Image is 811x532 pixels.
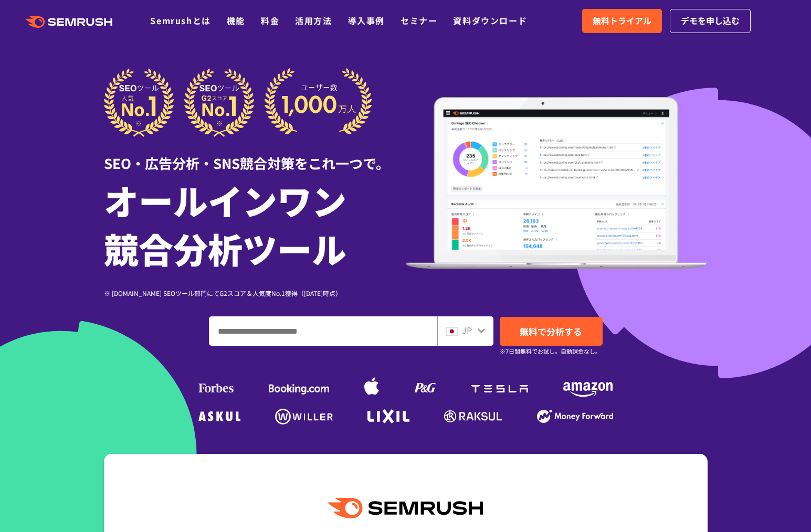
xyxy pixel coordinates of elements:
[261,14,279,27] a: 料金
[150,14,210,27] a: Semrushとは
[500,317,603,346] a: 無料で分析する
[104,288,406,298] div: ※ [DOMAIN_NAME] SEOツール部門にてG2スコア＆人気度No.1獲得（[DATE]時点）
[681,14,740,28] span: デモを申し込む
[401,14,437,27] a: セミナー
[520,325,582,338] span: 無料で分析する
[227,14,245,27] a: 機能
[209,317,437,345] input: ドメイン、キーワードまたはURLを入力してください
[104,176,406,272] h1: オールインワン 競合分析ツール
[104,137,406,173] div: SEO・広告分析・SNS競合対策をこれ一つで。
[500,346,601,356] small: ※7日間無料でお試し。自動課金なし。
[295,14,332,27] a: 活用方法
[453,14,527,27] a: 資料ダウンロード
[582,9,662,33] a: 無料トライアル
[593,14,651,28] span: 無料トライアル
[328,498,482,518] img: Semrush
[348,14,385,27] a: 導入事例
[462,324,472,336] span: JP
[670,9,751,33] a: デモを申し込む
